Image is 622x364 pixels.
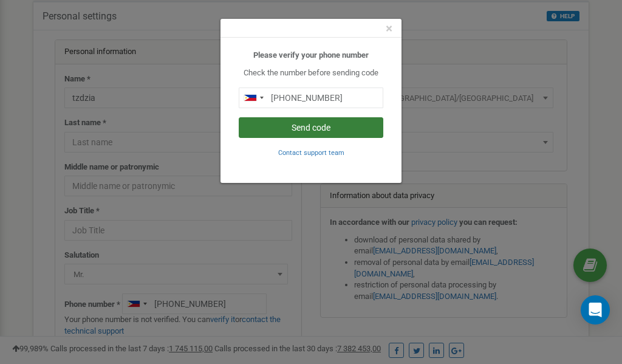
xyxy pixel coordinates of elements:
[581,295,610,325] div: Open Intercom Messenger
[278,149,344,157] small: Contact support team
[239,117,383,138] button: Send code
[386,22,392,35] button: Close
[239,88,267,108] div: Telephone country code
[386,21,392,36] span: ×
[278,148,344,157] a: Contact support team
[239,88,383,108] input: 0905 123 4567
[253,50,369,60] b: Please verify your phone number
[239,67,383,79] p: Check the number before sending code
